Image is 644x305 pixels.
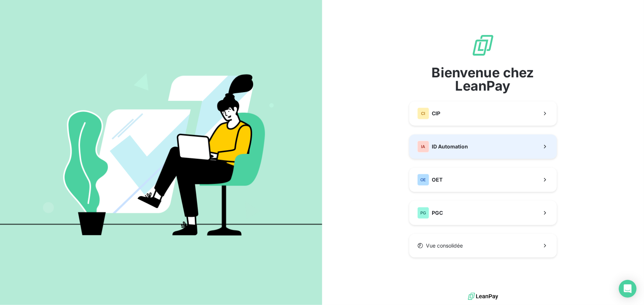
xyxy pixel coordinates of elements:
[417,108,429,119] div: CI
[409,234,557,257] button: Vue consolidée
[409,134,557,159] button: IAID Automation
[426,242,463,249] span: Vue consolidée
[432,209,443,217] span: PGC
[432,176,443,183] span: OET
[471,34,495,57] img: logo sigle
[409,101,557,126] button: CICIP
[417,174,429,186] div: OE
[432,143,468,150] span: ID Automation
[417,141,429,152] div: IA
[432,110,441,117] span: CIP
[409,66,557,92] span: Bienvenue chez LeanPay
[468,291,498,302] img: logo
[619,280,637,298] div: Open Intercom Messenger
[409,168,557,192] button: OEOET
[417,207,429,219] div: PG
[409,201,557,225] button: PGPGC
